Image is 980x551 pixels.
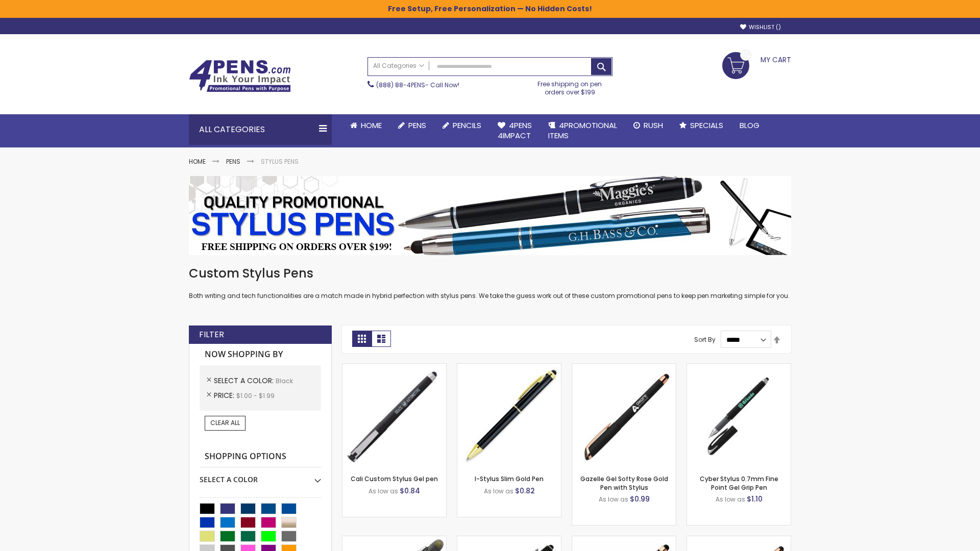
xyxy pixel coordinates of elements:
[671,114,731,137] a: Specials
[687,536,791,544] a: Gazelle Gel Softy Rose Gold Pen with Stylus - ColorJet-Black
[369,487,398,495] span: As low as
[351,474,438,483] a: Cali Custom Stylus Gel pen
[352,331,372,347] strong: Grid
[376,81,459,89] span: - Call Now!
[731,114,768,137] a: Blog
[475,474,544,483] a: I-Stylus Slim Gold Pen
[548,120,617,141] span: 4PROMOTIONAL ITEMS
[625,114,671,137] a: Rush
[189,265,791,282] h1: Custom Stylus Pens
[342,363,446,372] a: Cali Custom Stylus Gel pen-Black
[214,390,236,400] span: Price
[376,81,425,89] a: (888) 88-4PENS
[200,446,321,468] strong: Shopping Options
[484,487,513,495] span: As low as
[342,536,446,544] a: Souvenir® Jalan Highlighter Stylus Pen Combo-Black
[580,474,668,491] a: Gazelle Gel Softy Rose Gold Pen with Stylus
[200,344,321,365] strong: Now Shopping by
[261,157,299,166] strong: Stylus Pens
[434,114,489,137] a: Pencils
[457,536,561,544] a: Custom Soft Touch® Metal Pens with Stylus-Black
[572,536,676,544] a: Islander Softy Rose Gold Gel Pen with Stylus-Black
[540,114,625,147] a: 4PROMOTIONALITEMS
[226,157,240,166] a: Pens
[189,176,791,255] img: Stylus Pens
[700,474,778,491] a: Cyber Stylus 0.7mm Fine Point Gel Grip Pen
[527,76,613,96] div: Free shipping on pen orders over $199
[740,23,781,31] a: Wishlist
[740,120,759,131] span: Blog
[747,494,763,504] span: $1.10
[453,120,481,131] span: Pencils
[690,120,723,131] span: Specials
[200,467,321,485] div: Select A Color
[694,335,716,344] label: Sort By
[716,495,745,504] span: As low as
[572,363,676,372] a: Gazelle Gel Softy Rose Gold Pen with Stylus-Black
[236,391,275,400] span: $1.00 - $1.99
[599,495,628,504] span: As low as
[400,486,420,496] span: $0.84
[498,120,532,141] span: 4Pens 4impact
[205,416,246,430] a: Clear All
[342,114,390,137] a: Home
[189,265,791,300] div: Both writing and tech functionalities are a match made in hybrid perfection with stylus pens. We ...
[457,363,561,372] a: I-Stylus Slim Gold-Black
[687,363,791,372] a: Cyber Stylus 0.7mm Fine Point Gel Grip Pen-Black
[214,375,276,386] span: Select A Color
[342,364,446,467] img: Cali Custom Stylus Gel pen-Black
[489,114,540,147] a: 4Pens4impact
[687,364,791,467] img: Cyber Stylus 0.7mm Fine Point Gel Grip Pen-Black
[572,364,676,467] img: Gazelle Gel Softy Rose Gold Pen with Stylus-Black
[515,486,535,496] span: $0.82
[189,157,206,166] a: Home
[361,120,382,131] span: Home
[199,329,224,340] strong: Filter
[189,114,332,145] div: All Categories
[644,120,663,131] span: Rush
[630,494,650,504] span: $0.99
[368,58,429,74] a: All Categories
[276,377,293,385] span: Black
[373,62,424,70] span: All Categories
[189,60,291,92] img: 4Pens Custom Pens and Promotional Products
[390,114,434,137] a: Pens
[408,120,426,131] span: Pens
[457,364,561,467] img: I-Stylus Slim Gold-Black
[210,418,240,427] span: Clear All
